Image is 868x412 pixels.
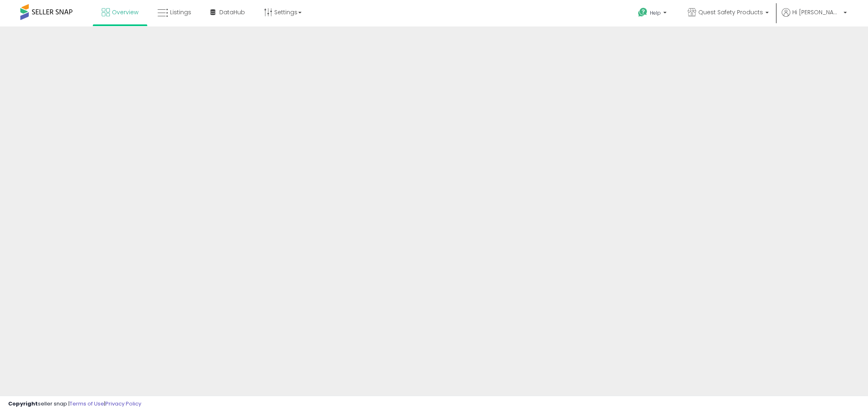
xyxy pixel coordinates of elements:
[170,8,191,16] span: Listings
[219,8,245,16] span: DataHub
[112,8,138,16] span: Overview
[782,8,847,26] a: Hi [PERSON_NAME]
[698,8,763,16] span: Quest Safety Products
[632,1,675,26] a: Help
[650,9,661,16] span: Help
[638,7,648,18] i: Get Help
[792,8,841,16] span: Hi [PERSON_NAME]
